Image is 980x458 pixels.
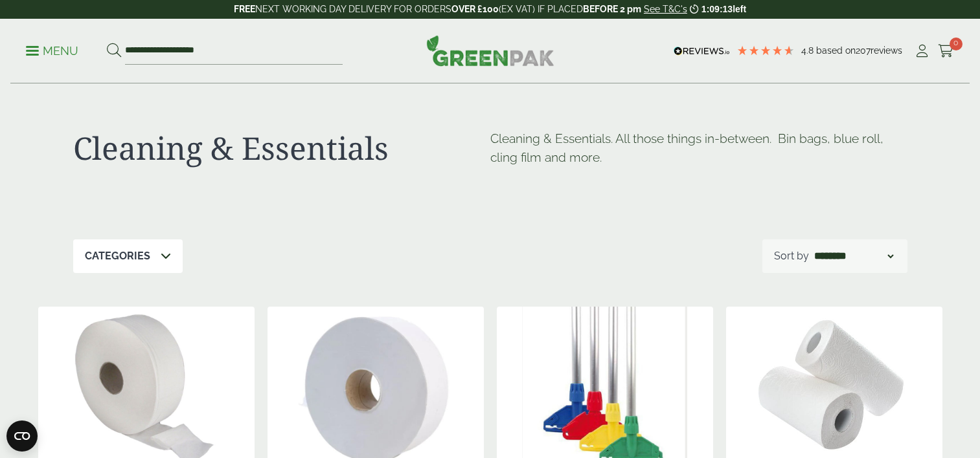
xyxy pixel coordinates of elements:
img: GreenPak Supplies [426,35,554,66]
i: My Account [914,45,930,58]
img: REVIEWS.io [674,47,730,56]
div: 4.79 Stars [736,45,795,56]
span: 0 [950,38,963,50]
p: Categories [85,248,150,264]
span: 1:09:13 [701,4,733,14]
a: See T&C's [644,4,687,14]
span: Based on [816,45,856,56]
h1: Cleaning & Essentials [73,129,490,167]
button: Open CMP widget [6,420,38,452]
strong: FREE [234,4,255,14]
a: 0 [938,41,954,61]
span: left [733,4,746,14]
span: 207 [856,45,871,56]
i: Cart [938,45,954,58]
p: Menu [26,43,78,59]
strong: OVER £100 [451,4,499,14]
a: Menu [26,43,78,56]
select: Shop order [812,248,896,264]
strong: BEFORE 2 pm [583,4,641,14]
span: 4.8 [801,45,816,56]
p: Cleaning & Essentials. All those things in-between. Bin bags, blue roll, cling film and more. [490,129,907,167]
p: Sort by [774,248,809,264]
span: reviews [871,45,902,56]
